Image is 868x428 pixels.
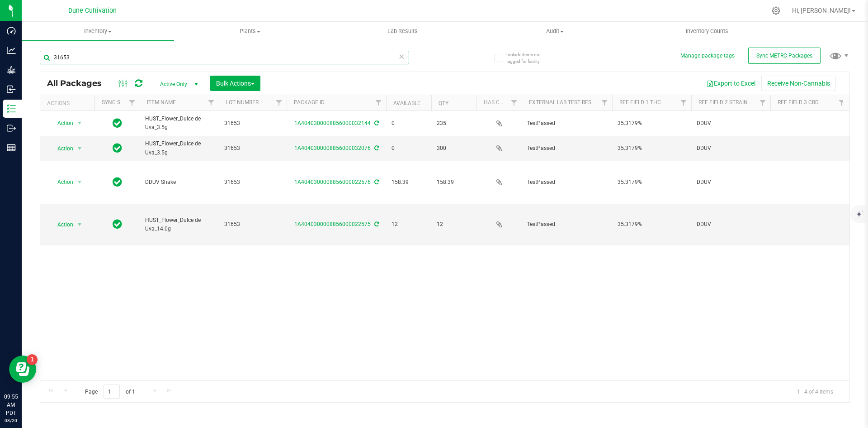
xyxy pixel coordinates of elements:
a: Lab Results [326,22,479,41]
a: Filter [204,95,219,111]
a: Filter [676,95,691,111]
span: Include items not tagged for facility [506,51,552,65]
span: TestPassed [527,220,607,229]
span: select [74,176,85,188]
span: 300 [437,144,471,153]
inline-svg: Dashboard [7,26,16,35]
span: 12 [392,220,426,229]
span: In Sync [113,117,122,130]
a: Inventory Counts [631,22,783,41]
a: Audit [479,22,631,41]
div: Manage settings [770,6,782,15]
span: Plants [175,27,326,35]
span: HUST_Flower_Dulce de Uva_3.5g [145,139,213,157]
span: 35.3179% [618,220,686,229]
span: select [74,117,85,130]
span: Action [49,176,74,188]
div: Actions [47,100,91,106]
span: 35.3179% [618,119,686,128]
span: 158.39 [437,178,471,187]
span: In Sync [113,218,122,231]
span: Sync from Compliance System [373,120,379,126]
span: 35.3179% [618,178,686,187]
a: Available [393,100,420,106]
span: Action [49,117,74,130]
span: 158.39 [392,178,426,187]
a: Ref Field 1 THC [619,99,661,106]
button: Sync METRC Packages [748,48,821,64]
inline-svg: Analytics [7,46,16,55]
span: 235 [437,119,471,128]
span: HUST_Flower_Dulce de Uva_3.5g [145,115,213,132]
span: All Packages [47,78,111,88]
a: Qty [439,100,448,106]
span: Sync METRC Packages [756,53,812,59]
span: 12 [437,220,471,229]
span: Action [49,218,74,231]
button: Export to Excel [701,76,761,91]
span: DDUV [697,178,765,187]
span: 0 [392,119,426,128]
inline-svg: Reports [7,143,16,152]
span: Action [49,142,74,155]
a: 1A4040300008856000022576 [294,179,371,185]
span: TestPassed [527,178,607,187]
a: External Lab Test Result [529,99,600,106]
span: Audit [479,27,631,35]
a: Ref Field 2 Strain Name [698,99,764,106]
span: Clear [398,51,405,63]
a: Filter [371,95,386,111]
a: Filter [835,95,849,111]
span: 35.3179% [618,144,686,153]
button: Manage package tags [680,52,735,60]
a: Plants [174,22,326,41]
a: Filter [272,95,287,111]
p: 09:55 AM PDT [4,393,18,417]
input: Search Package ID, Item Name, SKU, Lot or Part Number... [40,51,409,64]
inline-svg: Grow [7,65,16,74]
a: Filter [125,95,140,111]
span: In Sync [113,142,122,154]
span: Inventory Counts [674,27,741,35]
inline-svg: Outbound [7,124,16,133]
span: Inventory [22,27,174,35]
span: 0 [392,144,426,153]
inline-svg: Inventory [7,104,16,113]
p: 08/20 [4,417,18,424]
span: 31653 [224,144,281,153]
th: Has COA [476,95,522,111]
span: 31653 [224,119,281,128]
a: Ref Field 3 CBD [778,99,819,106]
button: Receive Non-Cannabis [761,76,836,91]
span: DDUV [697,144,765,153]
a: Package ID [294,99,325,106]
span: Bulk Actions [216,80,255,87]
span: Dune Cultivation [68,7,117,14]
iframe: Resource center unread badge [27,354,38,365]
a: 1A4040300008856000022575 [294,221,371,227]
iframe: Resource center [9,356,36,383]
span: select [74,218,85,231]
a: 1A4040300008856000032076 [294,145,371,151]
a: Inventory [22,22,174,41]
span: 31653 [224,178,281,187]
span: Sync from Compliance System [373,179,379,185]
span: select [74,142,85,155]
a: Item Name [147,99,176,106]
a: Lot Number [226,99,259,106]
span: DDUV [697,220,765,229]
span: 31653 [224,220,281,229]
span: DDUV [697,119,765,128]
span: 1 - 4 of 4 items [790,385,840,398]
span: Sync from Compliance System [373,145,379,151]
inline-svg: Inbound [7,85,16,94]
span: DDUV Shake [145,178,213,187]
span: TestPassed [527,144,607,153]
input: 1 [104,385,120,399]
span: Lab Results [375,27,430,35]
span: Page of 1 [77,385,142,399]
a: Filter [507,95,522,111]
a: 1A4040300008856000032144 [294,120,371,126]
a: Sync Status [102,99,137,106]
span: In Sync [113,176,122,188]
